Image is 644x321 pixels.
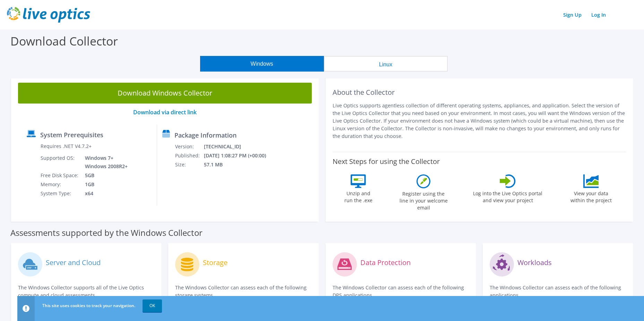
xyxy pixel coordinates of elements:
[360,259,411,266] label: Data Protection
[7,7,90,23] img: live_optics_svg.svg
[204,160,275,169] td: 57.1 MB
[80,154,129,171] td: Windows 7+ Windows 2008R2+
[10,33,118,49] label: Download Collector
[204,151,275,160] td: [DATE] 1:08:27 PM (+00:00)
[80,189,129,198] td: x64
[18,83,312,104] a: Download Windows Collector
[333,157,440,166] label: Next Steps for using the Collector
[397,188,449,211] label: Register using the line in your welcome email
[473,188,543,204] label: Log into the Live Optics portal and view your project
[42,303,135,308] span: This site uses cookies to track your navigation.
[517,259,552,266] label: Workloads
[175,284,311,299] p: The Windows Collector can assess each of the following storage systems.
[333,102,626,140] p: Live Optics supports agentless collection of different operating systems, appliances, and applica...
[80,171,129,180] td: 5GB
[40,171,80,180] td: Free Disk Space:
[40,154,80,171] td: Supported OS:
[566,188,616,204] label: View your data within the project
[333,284,469,299] p: The Windows Collector can assess each of the following DPS applications.
[333,88,626,97] h2: About the Collector
[40,180,80,189] td: Memory:
[10,229,203,236] label: Assessments supported by the Windows Collector
[560,10,585,20] a: Sign Up
[490,284,626,299] p: The Windows Collector can assess each of the following applications.
[46,259,101,266] label: Server and Cloud
[133,108,197,116] a: Download via direct link
[342,188,374,204] label: Unzip and run the .exe
[175,151,204,160] td: Published:
[203,259,227,266] label: Storage
[80,180,129,189] td: 1GB
[175,160,204,169] td: Size:
[18,284,154,299] p: The Windows Collector supports all of the Live Optics compute and cloud assessments.
[175,142,204,151] td: Version:
[143,299,162,312] a: OK
[174,132,237,139] label: Package Information
[40,131,103,138] label: System Prerequisites
[200,56,324,72] button: Windows
[324,56,448,72] button: Linux
[41,143,92,150] label: Requires .NET V4.7.2+
[40,189,80,198] td: System Type:
[588,10,609,20] a: Log In
[204,142,275,151] td: [TECHNICAL_ID]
